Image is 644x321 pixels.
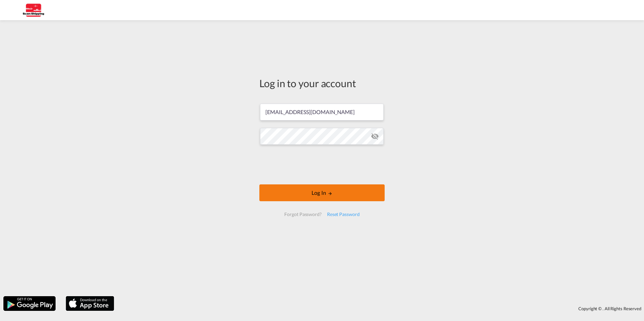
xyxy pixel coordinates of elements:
[259,76,385,90] div: Log in to your account
[371,132,379,140] md-icon: icon-eye-off
[259,184,385,201] button: LOGIN
[10,3,56,18] img: 123b615026f311ee80dabbd30bc9e10f.jpg
[271,151,373,178] iframe: reCAPTCHA
[282,208,324,220] div: Forgot Password?
[3,295,56,312] img: google.png
[324,208,362,220] div: Reset Password
[118,303,644,314] div: Copyright © . All Rights Reserved
[65,295,115,312] img: apple.png
[260,104,384,120] input: Enter email/phone number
